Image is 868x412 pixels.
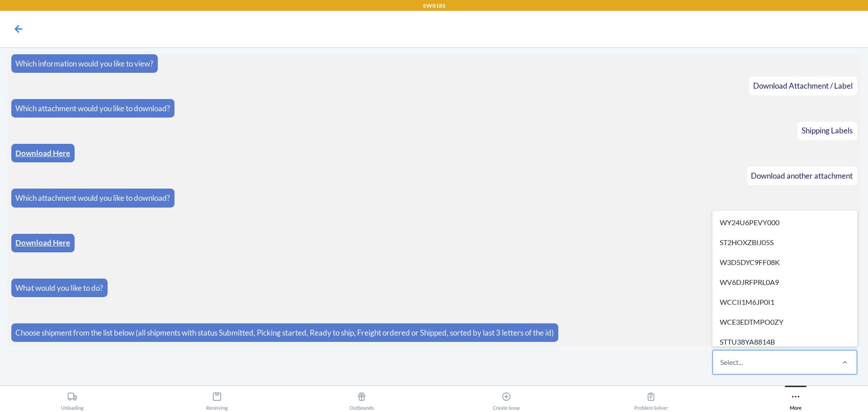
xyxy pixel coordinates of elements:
[720,357,743,368] div: Select...
[714,213,855,232] div: WY24U6PEVY000
[714,252,855,272] div: W3D5DYC9FF08K
[723,386,868,411] button: More
[753,81,853,90] span: Download Attachment / Label
[714,312,855,332] div: WCE3EDTMPO0ZY
[15,282,103,294] p: What would you like to do?
[714,272,855,292] div: WV6DJRFPRL0A9
[790,388,802,411] div: More
[145,386,289,411] button: Receiving
[493,388,520,411] div: Create Issue
[206,388,228,411] div: Receiving
[714,332,855,352] div: STTU38YA8814B
[349,388,374,411] div: Outbounds
[61,388,84,411] div: Unloading
[15,103,170,114] p: Which attachment would you like to download?
[15,148,70,158] a: Download Here
[15,58,153,70] p: Which information would you like to view?
[802,126,853,135] span: Shipping Labels
[434,386,579,411] button: Create Issue
[714,232,855,252] div: ST2HOXZBIJ05S
[634,388,668,411] div: Problem Solver
[289,386,434,411] button: Outbounds
[15,238,70,247] a: Download Here
[751,171,853,180] span: Download another attachment
[423,2,445,10] p: EWR1RS
[15,192,170,204] p: Which attachment would you like to download?
[579,386,723,411] button: Problem Solver
[714,292,855,312] div: WCCII1M6JP0I1
[15,327,554,339] p: Choose shipment from the list below (all shipments with status Submitted, Picking started, Ready ...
